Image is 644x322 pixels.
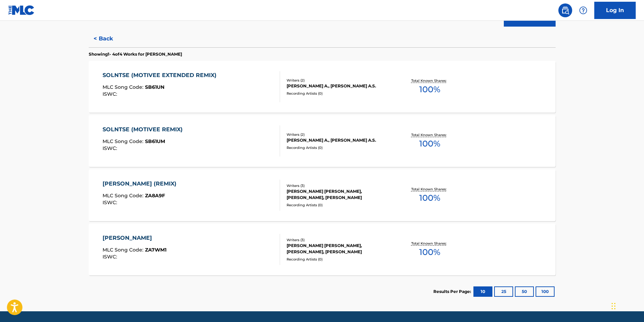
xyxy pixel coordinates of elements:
span: ISWC : [103,91,119,97]
p: Results Per Page: [433,288,473,295]
span: SB61UM [145,138,165,144]
p: Showing 1 - 4 of 4 Works for [PERSON_NAME] [89,51,182,57]
div: Help [576,3,590,17]
a: SOLNTSE (MOTIVEE EXTENDED REMIX)MLC Song Code:SB61UNISWC:Writers (2)[PERSON_NAME] A., [PERSON_NAM... [89,61,556,113]
div: [PERSON_NAME] [PERSON_NAME], [PERSON_NAME], [PERSON_NAME] [287,188,391,201]
a: [PERSON_NAME] (REMIX)MLC Song Code:ZA8A9FISWC:Writers (3)[PERSON_NAME] [PERSON_NAME], [PERSON_NAM... [89,169,556,221]
span: SB61UN [145,84,164,90]
div: [PERSON_NAME] A., [PERSON_NAME] A.S. [287,83,391,89]
div: Виджет чата [609,289,644,322]
a: Log In [594,2,636,19]
div: [PERSON_NAME] A., [PERSON_NAME] A.S. [287,137,391,143]
span: 100 % [419,138,440,150]
div: Writers ( 3 ) [287,183,391,188]
p: Total Known Shares: [411,78,448,83]
div: [PERSON_NAME] (REMIX) [103,180,180,188]
img: MLC Logo [8,5,35,15]
span: 100 % [419,246,440,258]
span: MLC Song Code : [103,247,145,253]
div: [PERSON_NAME] [PERSON_NAME], [PERSON_NAME], [PERSON_NAME] [287,243,391,255]
button: 10 [473,286,492,297]
div: Recording Artists ( 0 ) [287,202,391,208]
span: MLC Song Code : [103,192,145,199]
div: SOLNTSE (MOTIVEE EXTENDED REMIX) [103,71,220,79]
button: < Back [89,30,130,47]
p: Total Known Shares: [411,241,448,246]
span: 100 % [419,83,440,96]
div: Writers ( 3 ) [287,237,391,243]
p: Total Known Shares: [411,132,448,138]
span: ZA8A9F [145,192,165,199]
div: Recording Artists ( 0 ) [287,91,391,96]
img: help [579,6,587,15]
span: MLC Song Code : [103,138,145,144]
div: Recording Artists ( 0 ) [287,257,391,262]
span: MLC Song Code : [103,84,145,90]
div: [PERSON_NAME] [103,234,166,242]
div: Writers ( 2 ) [287,132,391,137]
span: ISWC : [103,145,119,151]
a: SOLNTSE (MOTIVEE REMIX)MLC Song Code:SB61UMISWC:Writers (2)[PERSON_NAME] A., [PERSON_NAME] A.S.Re... [89,115,556,167]
p: Total Known Shares: [411,187,448,192]
div: Recording Artists ( 0 ) [287,145,391,150]
iframe: Chat Widget [609,289,644,322]
span: ISWC : [103,254,119,260]
div: SOLNTSE (MOTIVEE REMIX) [103,125,186,134]
span: ISWC : [103,199,119,206]
div: Перетащить [612,296,616,316]
span: ZA7WM1 [145,247,166,253]
div: Writers ( 2 ) [287,78,391,83]
button: 100 [536,286,555,297]
button: 50 [515,286,534,297]
a: [PERSON_NAME]MLC Song Code:ZA7WM1ISWC:Writers (3)[PERSON_NAME] [PERSON_NAME], [PERSON_NAME], [PER... [89,224,556,275]
a: Public Search [558,3,572,17]
span: 100 % [419,192,440,204]
img: search [561,6,569,15]
button: 25 [494,286,513,297]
